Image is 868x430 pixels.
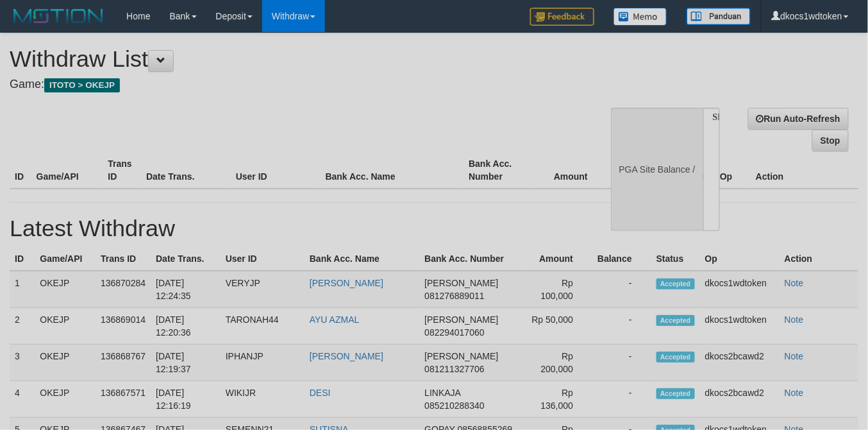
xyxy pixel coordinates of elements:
[10,152,31,189] th: ID
[424,364,484,374] span: 081211327706
[592,308,651,345] td: -
[592,381,651,418] td: -
[592,247,651,271] th: Balance
[607,152,673,189] th: Balance
[748,108,849,130] a: Run Auto-Refresh
[151,345,221,381] td: [DATE] 12:19:37
[221,381,305,418] td: WIKIJR
[523,308,592,345] td: Rp 50,000
[523,381,592,418] td: Rp 136,000
[151,308,221,345] td: [DATE] 12:20:36
[656,315,695,326] span: Accepted
[463,152,535,189] th: Bank Acc. Number
[35,308,96,345] td: OKEJP
[535,152,607,189] th: Amount
[96,271,151,308] td: 136870284
[523,345,592,381] td: Rp 200,000
[310,314,360,325] a: AYU AZMAL
[424,327,484,338] span: 082294017060
[687,8,751,25] img: panduan.png
[44,78,120,92] span: ITOTO > OKEJP
[656,279,695,289] span: Accepted
[151,247,221,271] th: Date Trans.
[523,247,592,271] th: Amount
[96,308,151,345] td: 136869014
[424,400,484,411] span: 085210288340
[10,6,107,26] img: MOTION_logo.png
[700,271,780,308] td: dkocs1wdtoken
[35,345,96,381] td: OKEJP
[35,247,96,271] th: Game/API
[31,152,103,189] th: Game/API
[10,247,35,271] th: ID
[611,108,703,232] div: PGA Site Balance /
[785,278,804,288] a: Note
[785,314,804,325] a: Note
[700,247,780,271] th: Op
[35,381,96,418] td: OKEJP
[424,388,460,398] span: LINKAJA
[700,381,780,418] td: dkocs2bcawd2
[221,247,305,271] th: User ID
[321,152,464,189] th: Bank Acc. Name
[523,271,592,308] td: Rp 100,000
[715,152,751,189] th: Op
[10,216,858,241] h1: Latest Withdraw
[310,278,383,288] a: [PERSON_NAME]
[10,345,35,381] td: 3
[310,351,383,361] a: [PERSON_NAME]
[424,314,498,325] span: [PERSON_NAME]
[780,247,858,271] th: Action
[751,152,858,189] th: Action
[151,381,221,418] td: [DATE] 12:16:19
[221,271,305,308] td: VERYJP
[700,308,780,345] td: dkocs1wdtoken
[592,271,651,308] td: -
[424,351,498,361] span: [PERSON_NAME]
[221,345,305,381] td: IPHANJP
[305,247,419,271] th: Bank Acc. Name
[424,291,484,301] span: 081276889011
[10,78,566,91] h4: Game:
[530,8,594,26] img: Feedback.jpg
[419,247,523,271] th: Bank Acc. Number
[656,352,695,363] span: Accepted
[812,130,849,151] a: Stop
[785,388,804,398] a: Note
[10,271,35,308] td: 1
[424,278,498,288] span: [PERSON_NAME]
[10,381,35,418] td: 4
[141,152,231,189] th: Date Trans.
[231,152,321,189] th: User ID
[10,46,566,72] h1: Withdraw List
[785,351,804,361] a: Note
[310,388,331,398] a: DESI
[592,345,651,381] td: -
[96,381,151,418] td: 136867571
[613,8,667,26] img: Button%20Memo.svg
[10,308,35,345] td: 2
[103,152,141,189] th: Trans ID
[96,345,151,381] td: 136868767
[221,308,305,345] td: TARONAH44
[700,345,780,381] td: dkocs2bcawd2
[656,388,695,399] span: Accepted
[651,247,700,271] th: Status
[96,247,151,271] th: Trans ID
[151,271,221,308] td: [DATE] 12:24:35
[35,271,96,308] td: OKEJP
